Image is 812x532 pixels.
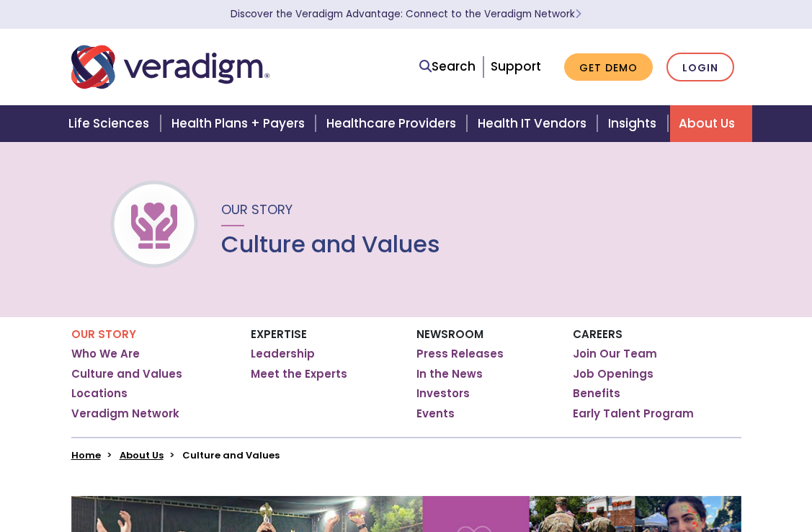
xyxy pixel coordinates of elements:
a: Support [491,58,541,75]
a: Investors [416,386,470,401]
span: Our Story [221,200,293,218]
a: Locations [71,386,128,401]
a: Early Talent Program [573,407,694,421]
a: Healthcare Providers [318,105,469,142]
a: Get Demo [564,53,653,81]
a: Leadership [251,347,315,361]
span: Learn More [575,7,581,21]
a: Insights [599,105,669,142]
a: Who We Are [71,347,140,361]
a: Join Our Team [573,347,657,361]
a: About Us [670,105,752,142]
a: About Us [120,448,164,462]
a: Health IT Vendors [469,105,599,142]
a: Press Releases [416,347,504,361]
a: Events [416,407,455,421]
a: Login [666,53,734,82]
a: Health Plans + Payers [163,105,318,142]
a: Search [419,57,476,76]
a: Meet the Experts [251,367,347,381]
a: Home [71,448,101,462]
a: Benefits [573,386,620,401]
a: Culture and Values [71,367,182,381]
img: Veradigm logo [71,43,269,91]
a: Veradigm Network [71,407,179,421]
h1: Culture and Values [221,231,440,258]
a: Job Openings [573,367,653,381]
a: Discover the Veradigm Advantage: Connect to the Veradigm NetworkLearn More [231,7,581,21]
a: Life Sciences [60,105,162,142]
a: In the News [416,367,483,381]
